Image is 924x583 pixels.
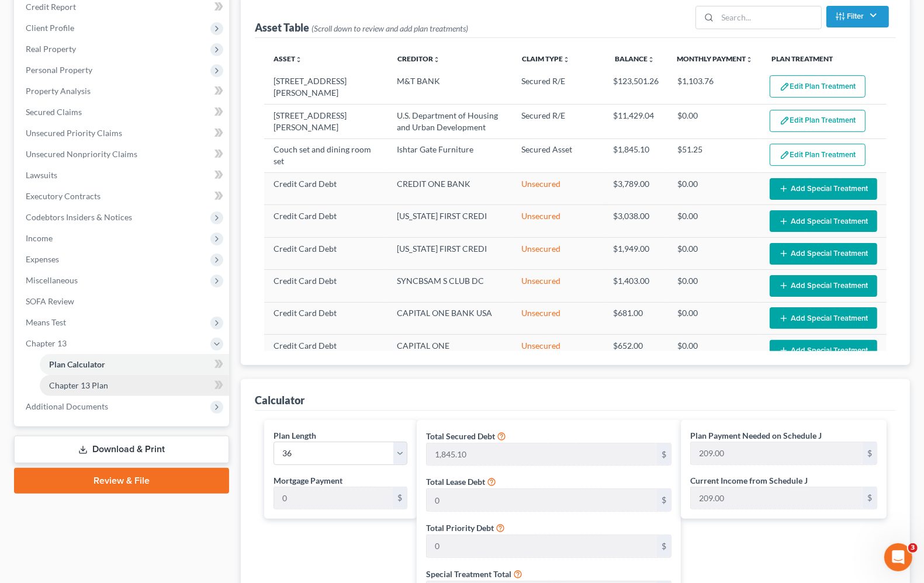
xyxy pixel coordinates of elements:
[718,6,821,29] input: Search...
[387,302,511,334] td: CAPITAL ONE BANK USA
[668,270,760,302] td: $0.00
[274,54,302,63] a: Assetunfold_more
[863,442,877,464] div: $
[604,302,668,334] td: $681.00
[512,302,604,334] td: Unsecured
[274,474,342,487] label: Mortgage Payment
[746,56,753,63] i: unfold_more
[264,270,387,302] td: Credit Card Debt
[26,296,74,306] span: SOFA Review
[691,442,863,464] input: 0.00
[26,233,53,243] span: Income
[690,474,808,487] label: Current Income from Schedule J
[604,205,668,237] td: $3,038.00
[770,178,877,200] button: Add Special Treatment
[908,543,918,553] span: 3
[387,237,511,269] td: [US_STATE] FIRST CREDI
[770,243,877,265] button: Add Special Treatment
[255,393,304,407] div: Calculator
[264,173,387,205] td: Credit Card Debt
[668,173,760,205] td: $0.00
[49,359,105,369] span: Plan Calculator
[264,138,387,172] td: Couch set and dining room set
[26,275,78,285] span: Miscellaneous
[512,138,604,172] td: Secured Asset
[26,2,76,12] span: Credit Report
[780,116,790,126] img: edit-pencil-c1479a1de80d8dea1e2430c2f745a3c6a07e9d7aa2eeffe225670001d78357a8.svg
[264,105,387,138] td: [STREET_ADDRESS][PERSON_NAME]
[16,81,229,102] a: Property Analysis
[426,522,494,534] label: Total Priority Debt
[512,335,604,369] td: Unsecured
[770,275,877,297] button: Add Special Treatment
[16,165,229,186] a: Lawsuits
[26,128,122,138] span: Unsecured Priority Claims
[14,436,229,463] a: Download & Print
[26,149,137,159] span: Unsecured Nonpriority Claims
[274,487,393,509] input: 0.00
[433,56,440,63] i: unfold_more
[26,317,66,327] span: Means Test
[274,429,316,442] label: Plan Length
[691,487,863,509] input: 0.00
[26,23,74,33] span: Client Profile
[668,71,760,105] td: $1,103.76
[426,476,485,488] label: Total Lease Debt
[668,205,760,237] td: $0.00
[426,568,511,580] label: Special Treatment Total
[668,237,760,269] td: $0.00
[657,489,671,511] div: $
[668,335,760,369] td: $0.00
[512,173,604,205] td: Unsecured
[512,71,604,105] td: Secured R/E
[264,237,387,269] td: Credit Card Debt
[26,191,101,201] span: Executory Contracts
[770,144,866,166] button: Edit Plan Treatment
[387,71,511,105] td: M&T BANK
[26,254,59,264] span: Expenses
[16,144,229,165] a: Unsecured Nonpriority Claims
[40,375,229,396] a: Chapter 13 Plan
[387,335,511,369] td: CAPITAL ONE [PERSON_NAME]
[512,205,604,237] td: Unsecured
[426,430,495,442] label: Total Secured Debt
[26,338,67,348] span: Chapter 13
[770,75,866,98] button: Edit Plan Treatment
[563,56,570,63] i: unfold_more
[387,205,511,237] td: [US_STATE] FIRST CREDI
[770,340,877,362] button: Add Special Treatment
[604,138,668,172] td: $1,845.10
[26,107,82,117] span: Secured Claims
[770,307,877,329] button: Add Special Treatment
[397,54,440,63] a: Creditorunfold_more
[826,6,889,27] button: Filter
[512,270,604,302] td: Unsecured
[387,173,511,205] td: CREDIT ONE BANK
[604,335,668,369] td: $652.00
[604,237,668,269] td: $1,949.00
[427,489,657,511] input: 0.00
[14,468,229,494] a: Review & File
[16,123,229,144] a: Unsecured Priority Claims
[427,535,657,557] input: 0.00
[264,302,387,334] td: Credit Card Debt
[668,105,760,138] td: $0.00
[780,150,790,160] img: edit-pencil-c1479a1de80d8dea1e2430c2f745a3c6a07e9d7aa2eeffe225670001d78357a8.svg
[387,105,511,138] td: U.S. Department of Housing and Urban Development
[26,65,92,75] span: Personal Property
[40,354,229,375] a: Plan Calculator
[264,71,387,105] td: [STREET_ADDRESS][PERSON_NAME]
[690,429,822,442] label: Plan Payment Needed on Schedule J
[677,54,753,63] a: Monthly Paymentunfold_more
[657,535,671,557] div: $
[522,54,570,63] a: Claim Typeunfold_more
[780,82,790,92] img: edit-pencil-c1479a1de80d8dea1e2430c2f745a3c6a07e9d7aa2eeffe225670001d78357a8.svg
[427,443,657,466] input: 0.00
[387,138,511,172] td: Ishtar Gate Furniture
[264,335,387,369] td: Credit Card Debt
[657,443,671,466] div: $
[49,380,108,390] span: Chapter 13 Plan
[387,270,511,302] td: SYNCBSAM S CLUB DC
[604,71,668,105] td: $123,501.26
[16,186,229,207] a: Executory Contracts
